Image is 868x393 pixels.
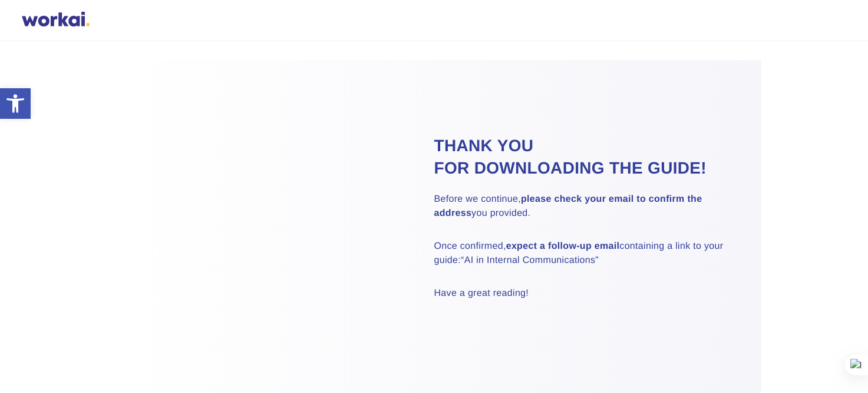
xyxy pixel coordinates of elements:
em: “AI in Internal Communications” [461,255,599,265]
strong: expect a follow-up email [506,241,620,251]
p: Have a great reading! [434,287,732,301]
strong: please check your email to confirm the address [434,194,702,218]
h2: Thank you for downloading the guide! [434,135,732,179]
p: Before we continue, you provided. [434,192,732,221]
p: Once confirmed, containing a link to your guide: [434,239,732,268]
